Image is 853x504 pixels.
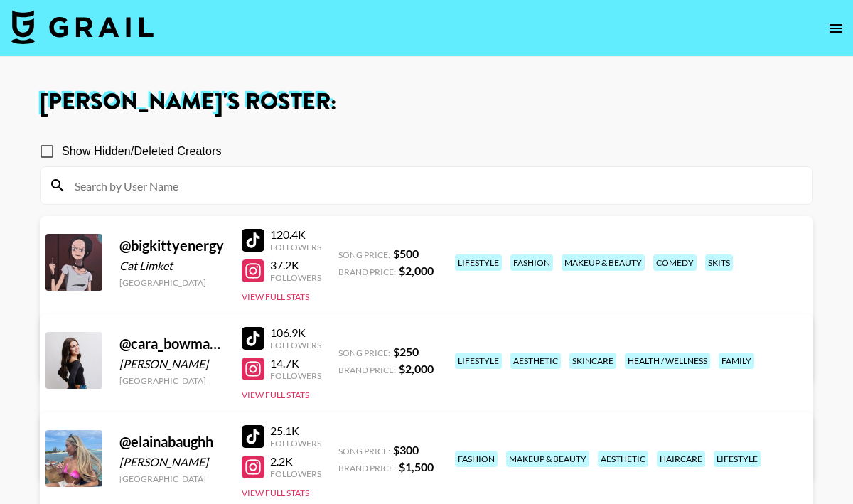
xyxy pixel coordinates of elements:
div: skincare [569,353,616,369]
strong: $ 300 [393,443,419,456]
button: View Full Stats [242,488,309,498]
div: 2.2K [270,454,321,468]
div: Followers [270,468,321,479]
button: View Full Stats [242,390,309,400]
div: [GEOGRAPHIC_DATA] [119,473,225,484]
span: Brand Price: [338,463,396,473]
strong: $ 2,000 [399,264,434,277]
div: 14.7K [270,356,321,370]
div: lifestyle [714,451,761,467]
div: family [719,353,754,369]
h1: [PERSON_NAME] 's Roster: [40,91,813,114]
span: Song Price: [338,348,390,358]
div: aesthetic [510,353,561,369]
strong: $ 250 [393,345,419,358]
span: Song Price: [338,446,390,456]
div: @ bigkittyenergy [119,237,225,254]
strong: $ 1,500 [399,460,434,473]
button: open drawer [822,14,850,43]
span: Brand Price: [338,267,396,277]
div: haircare [657,451,705,467]
div: 25.1K [270,424,321,438]
div: lifestyle [455,353,502,369]
div: 106.9K [270,326,321,340]
div: Followers [270,242,321,252]
div: health / wellness [625,353,710,369]
div: makeup & beauty [562,254,645,271]
div: @ elainabaughh [119,433,225,451]
div: Followers [270,272,321,283]
span: Show Hidden/Deleted Creators [62,143,222,160]
div: fashion [510,254,553,271]
strong: $ 500 [393,247,419,260]
button: View Full Stats [242,291,309,302]
div: Followers [270,438,321,449]
div: [PERSON_NAME] [119,357,225,371]
div: 37.2K [270,258,321,272]
span: Brand Price: [338,365,396,375]
div: comedy [653,254,697,271]
span: Song Price: [338,250,390,260]
div: [GEOGRAPHIC_DATA] [119,375,225,386]
div: Followers [270,370,321,381]
div: 120.4K [270,227,321,242]
div: [PERSON_NAME] [119,455,225,469]
img: Grail Talent [11,10,154,44]
div: fashion [455,451,498,467]
div: lifestyle [455,254,502,271]
div: Followers [270,340,321,350]
div: @ cara_bowman12 [119,335,225,353]
div: aesthetic [598,451,648,467]
div: Cat Limket [119,259,225,273]
div: [GEOGRAPHIC_DATA] [119,277,225,288]
input: Search by User Name [66,174,804,197]
strong: $ 2,000 [399,362,434,375]
div: skits [705,254,733,271]
div: makeup & beauty [506,451,589,467]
